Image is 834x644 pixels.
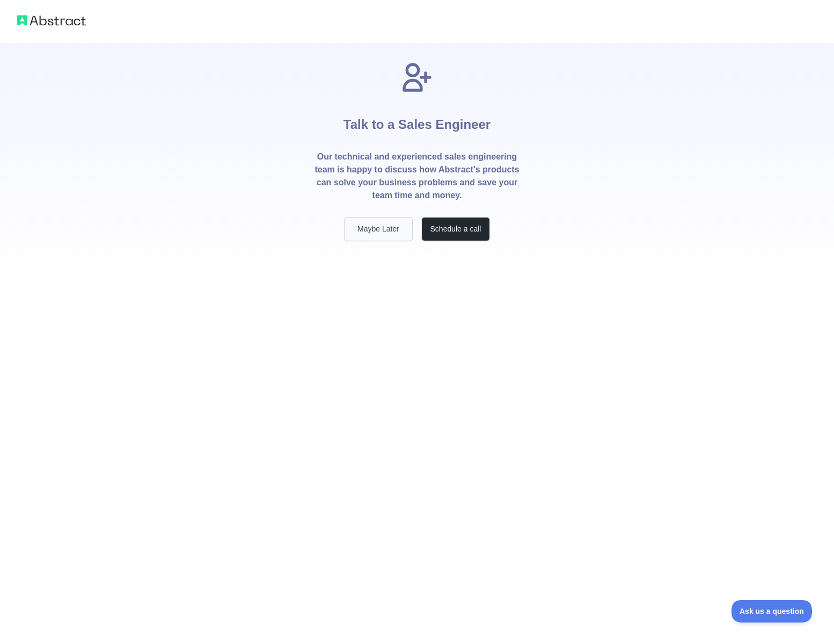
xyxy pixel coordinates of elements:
p: Our technical and experienced sales engineering team is happy to discuss how Abstract's products ... [314,150,520,202]
h1: Talk to a Sales Engineer [343,95,491,150]
button: Maybe Later [344,217,413,241]
button: Schedule a call [421,217,490,241]
img: Abstract logo [17,13,86,28]
iframe: Toggle Customer Support [731,600,813,623]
